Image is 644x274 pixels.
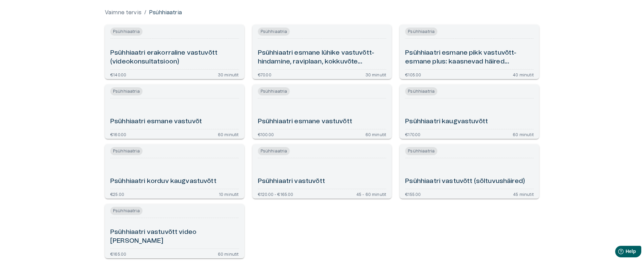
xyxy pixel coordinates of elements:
[400,144,539,199] a: Open service booking details
[110,207,143,215] span: Psühhiaatria
[258,132,274,136] p: €100.00
[405,87,437,95] span: Psühhiaatria
[110,228,239,246] h6: Psühhiaatri vastuvõtt video [PERSON_NAME]
[258,147,290,155] span: Psühhiaatria
[105,144,244,199] a: Open service booking details
[110,132,126,136] p: €160.00
[110,147,143,155] span: Psühhiaatria
[110,177,216,186] h6: Psühhiaatri korduv kaugvastuvõtt
[405,49,534,67] h6: Psühhiaatri esmane pikk vastuvõtt- esmane plus: kaasnevad häired (videokonsultatsioon)
[105,25,244,79] a: Open service booking details
[110,28,143,36] span: Psühhiaatria
[218,132,239,136] p: 60 minutit
[356,192,386,196] p: 45 - 60 minutit
[110,87,143,95] span: Psühhiaatria
[105,85,244,139] a: Open service booking details
[365,72,386,76] p: 30 minutit
[258,28,290,36] span: Psühhiaatria
[513,72,534,76] p: 40 minutit
[405,177,525,186] h6: Psühhiaatri vastuvõtt (sõltuvushäired)
[258,192,293,196] p: €120.00 - €165.00
[105,204,244,258] a: Open service booking details
[365,132,386,136] p: 60 minutit
[258,87,290,95] span: Psühhiaatria
[405,132,420,136] p: €170.00
[218,72,239,76] p: 30 minutit
[149,8,182,17] p: Psühhiaatria
[105,8,141,17] a: Vaimne tervis
[591,243,644,262] iframe: Help widget launcher
[110,192,124,196] p: €25.00
[144,8,146,17] p: /
[110,72,126,76] p: €140.00
[252,25,392,79] a: Open service booking details
[513,132,534,136] p: 60 minutit
[110,49,239,67] h6: Psühhiaatri erakorraline vastuvõtt (videokonsultatsioon)
[405,192,421,196] p: €155.00
[219,192,239,196] p: 10 minutit
[258,177,325,186] h6: Psühhiaatri vastuvõtt
[110,117,202,126] h6: Psühhiaatri esmane vastuvõt
[110,252,126,256] p: €165.00
[405,147,437,155] span: Psühhiaatria
[258,49,386,67] h6: Psühhiaatri esmane lühike vastuvõtt- hindamine, raviplaan, kokkuvõte (videokonsultatsioon)
[405,117,488,126] h6: Psühhiaatri kaugvastuvõtt
[513,192,534,196] p: 45 minutit
[258,72,271,76] p: €70.00
[400,85,539,139] a: Open service booking details
[400,25,539,79] a: Open service booking details
[252,85,392,139] a: Open service booking details
[405,28,437,36] span: Psühhiaatria
[258,117,352,126] h6: Psühhiaatri esmane vastuvõtt
[405,72,421,76] p: €105.00
[218,252,239,256] p: 60 minutit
